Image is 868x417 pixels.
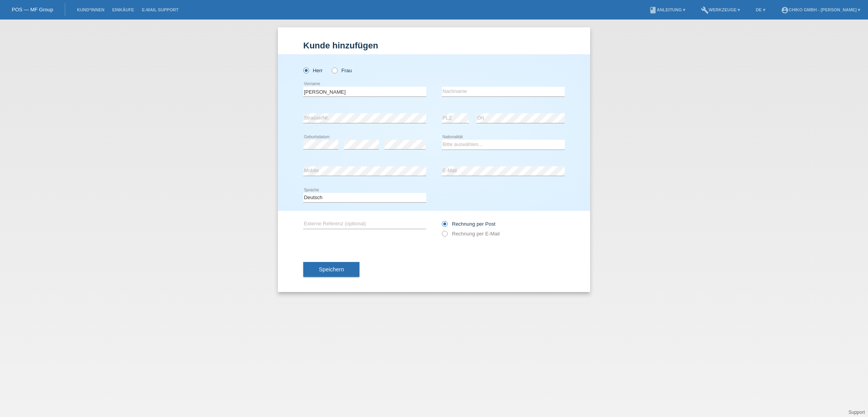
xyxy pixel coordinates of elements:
a: Einkäufe [108,7,138,12]
label: Frau [332,68,352,73]
a: Kund*innen [73,7,108,12]
i: book [649,6,657,14]
a: DE ▾ [752,7,769,12]
i: account_circle [781,6,789,14]
h1: Kunde hinzufügen [303,41,565,50]
button: Speichern [303,262,359,277]
a: account_circleChiko GmbH - [PERSON_NAME] ▾ [777,7,864,12]
a: Support [848,410,865,415]
span: Speichern [319,266,344,273]
label: Rechnung per Post [442,221,495,227]
a: POS — MF Group [12,7,53,12]
input: Frau [332,68,337,73]
a: buildWerkzeuge ▾ [697,7,744,12]
label: Rechnung per E-Mail [442,231,500,237]
input: Rechnung per E-Mail [442,231,447,241]
input: Rechnung per Post [442,221,447,231]
label: Herr [303,68,323,73]
a: E-Mail Support [138,7,183,12]
input: Herr [303,68,308,73]
i: build [701,6,709,14]
a: bookAnleitung ▾ [645,7,689,12]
